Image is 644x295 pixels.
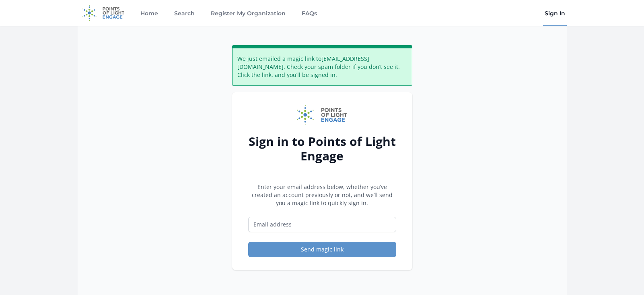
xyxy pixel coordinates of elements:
[232,45,412,86] div: We just emailed a magic link to [EMAIL_ADDRESS][DOMAIN_NAME] . Check your spam folder if you don’...
[248,134,396,163] h2: Sign in to Points of Light Engage
[248,183,396,207] p: Enter your email address below, whether you’ve created an account previously or not, and we’ll se...
[297,105,348,125] img: Points of Light Engage logo
[248,217,396,232] input: Email address
[248,242,396,257] button: Send magic link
